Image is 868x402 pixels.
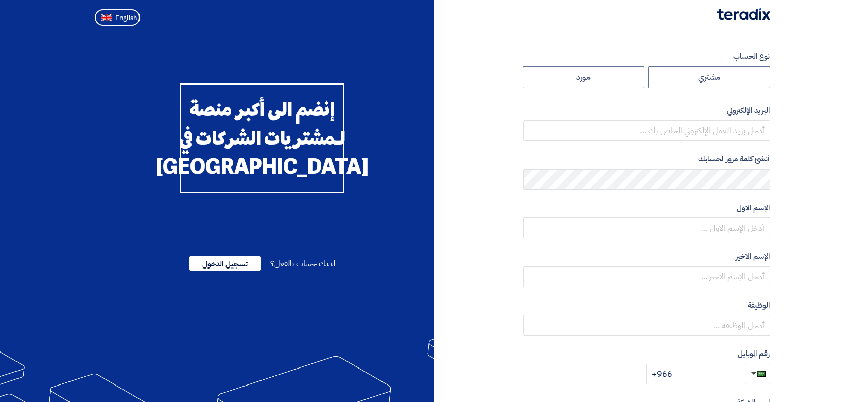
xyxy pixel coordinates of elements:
label: رقم الموبايل [523,348,770,360]
label: مشتري [648,66,770,88]
label: البريد الإلكتروني [523,105,770,116]
span: English [115,14,137,22]
div: إنضم الى أكبر منصة لـمشتريات الشركات في [GEOGRAPHIC_DATA] [180,83,344,193]
label: الإسم الاخير [523,250,770,262]
input: أدخل الإسم الاول ... [523,217,770,238]
input: أدخل الإسم الاخير ... [523,266,770,287]
img: Teradix logo [717,8,770,20]
input: أدخل بريد العمل الإلكتروني الخاص بك ... [523,120,770,141]
input: أدخل رقم الموبايل ... [646,364,745,384]
label: الإسم الاول [523,202,770,214]
label: الوظيفة [523,299,770,311]
img: en-US.png [101,14,112,22]
label: نوع الحساب [523,51,770,62]
button: English [95,9,140,26]
label: أنشئ كلمة مرور لحسابك [523,153,770,165]
input: أدخل الوظيفة ... [523,315,770,336]
label: مورد [523,66,645,88]
span: لديك حساب بالفعل؟ [270,258,335,270]
span: تسجيل الدخول [189,256,261,271]
a: تسجيل الدخول [189,258,261,270]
